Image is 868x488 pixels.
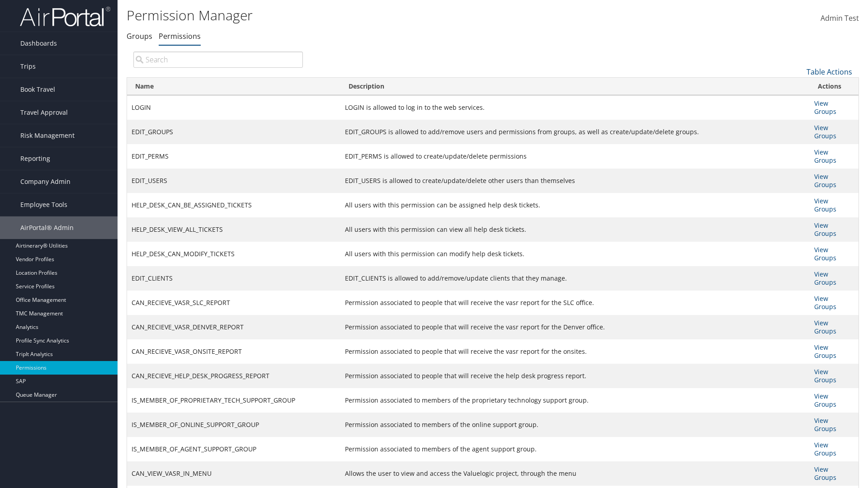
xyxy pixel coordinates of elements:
td: Permission associated to members of the online support group. [340,413,810,437]
a: View Groups [814,319,836,335]
a: View Groups [814,294,836,311]
td: LOGIN [127,95,340,120]
td: CAN_RECIEVE_HELP_DESK_PROGRESS_REPORT [127,364,340,388]
a: View Groups [814,416,836,433]
td: Permission associated to people that will receive the vasr report for the onsites. [340,339,810,364]
img: airportal-logo.png [20,6,110,27]
td: EDIT_GROUPS is allowed to add/remove users and permissions from groups, as well as create/update/... [340,120,810,144]
td: IS_MEMBER_OF_ONLINE_SUPPORT_GROUP [127,413,340,437]
a: View Groups [814,221,836,238]
td: EDIT_PERMS [127,144,340,169]
td: LOGIN is allowed to log in to the web services. [340,95,810,120]
td: EDIT_USERS is allowed to create/update/delete other users than themselves [340,169,810,193]
td: EDIT_GROUPS [127,120,340,144]
td: All users with this permission can modify help desk tickets. [340,242,810,266]
input: Search [133,52,303,68]
td: HELP_DESK_CAN_MODIFY_TICKETS [127,242,340,266]
td: Permission associated to members of the proprietary technology support group. [340,388,810,413]
td: EDIT_USERS [127,169,340,193]
th: Name: activate to sort column ascending [127,78,340,95]
td: CAN_RECIEVE_VASR_ONSITE_REPORT [127,339,340,364]
a: View Groups [814,465,836,482]
td: Permission associated to people that will receive the help desk progress report. [340,364,810,388]
td: EDIT_CLIENTS is allowed to add/remove/update clients that they manage. [340,266,810,291]
a: View Groups [814,197,836,213]
td: All users with this permission can view all help desk tickets. [340,217,810,242]
td: IS_MEMBER_OF_PROPRIETARY_TECH_SUPPORT_GROUP [127,388,340,413]
a: View Groups [814,270,836,286]
th: Description: activate to sort column ascending [340,78,810,95]
a: View Groups [814,343,836,360]
td: Permission associated to people that will receive the vasr report for the Denver office. [340,315,810,339]
td: Allows the user to view and access the Valuelogic project, through the menu [340,461,810,486]
th: Actions [810,78,859,95]
td: Permission associated to people that will receive the vasr report for the SLC office. [340,291,810,315]
h1: Permission Manager [127,6,615,25]
span: Travel Approval [20,101,68,124]
a: View Groups [814,441,836,457]
td: HELP_DESK_VIEW_ALL_TICKETS [127,217,340,242]
span: Dashboards [20,32,57,55]
a: View Groups [814,148,836,164]
td: CAN_RECIEVE_VASR_DENVER_REPORT [127,315,340,339]
td: CAN_VIEW_VASR_IN_MENU [127,461,340,486]
a: Permissions [159,31,201,41]
a: View Groups [814,123,836,140]
a: Table Actions [807,67,852,77]
a: View Groups [814,172,836,189]
td: EDIT_PERMS is allowed to create/update/delete permissions [340,144,810,169]
span: Trips [20,55,36,78]
a: View Groups [814,245,836,262]
a: View Groups [814,367,836,384]
span: Company Admin [20,170,71,193]
td: HELP_DESK_CAN_BE_ASSIGNED_TICKETS [127,193,340,217]
span: Reporting [20,147,50,170]
span: Admin Test [821,13,859,23]
span: Employee Tools [20,193,67,216]
a: View Groups [814,392,836,408]
span: Book Travel [20,78,55,101]
span: AirPortal® Admin [20,216,74,239]
td: EDIT_CLIENTS [127,266,340,291]
td: All users with this permission can be assigned help desk tickets. [340,193,810,217]
td: IS_MEMBER_OF_AGENT_SUPPORT_GROUP [127,437,340,461]
a: Groups [127,31,152,41]
a: View Groups [814,99,836,116]
span: Risk Management [20,124,75,147]
td: Permission associated to members of the agent support group. [340,437,810,461]
a: Admin Test [821,5,859,33]
td: CAN_RECIEVE_VASR_SLC_REPORT [127,291,340,315]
